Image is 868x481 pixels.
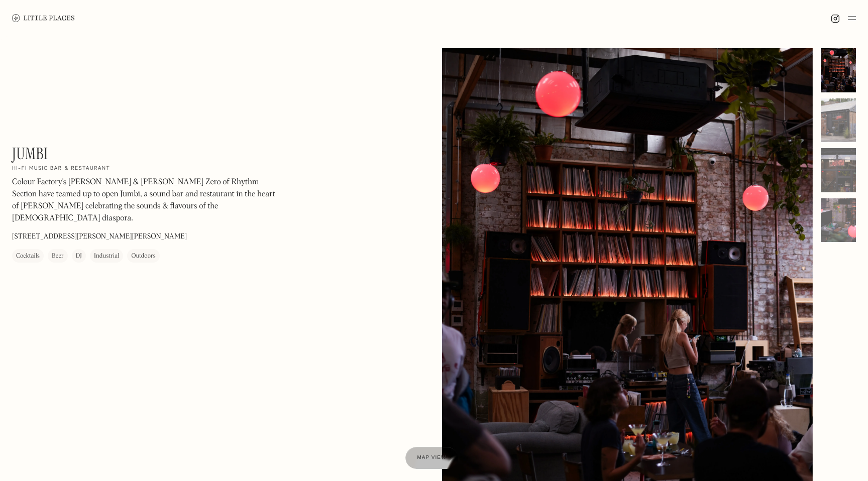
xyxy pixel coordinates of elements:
div: Industrial [94,252,119,262]
a: Map view [405,447,459,469]
div: Outdoors [131,252,155,262]
div: Beer [52,252,64,262]
div: DJ [76,252,82,262]
p: Colour Factory's [PERSON_NAME] & [PERSON_NAME] Zero of Rhythm Section have teamed up to open Jumb... [12,177,283,225]
div: Cocktails [16,252,40,262]
h2: Hi-Fi music bar & restaurant [12,166,110,173]
p: [STREET_ADDRESS][PERSON_NAME][PERSON_NAME] [12,232,187,243]
h1: Jumbi [12,144,48,163]
span: Map view [417,455,447,460]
